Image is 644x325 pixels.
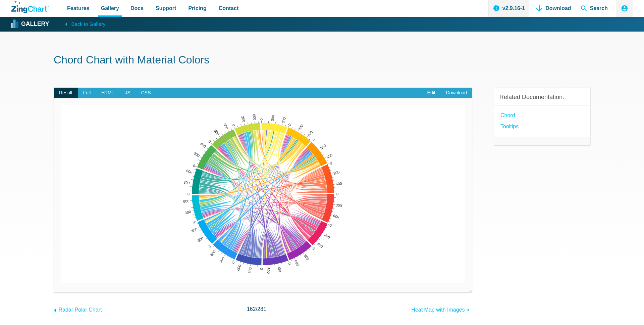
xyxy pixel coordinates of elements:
[411,307,465,313] span: Heat Map with Images
[257,306,266,312] span: 281
[67,4,90,13] span: Features
[11,1,49,13] a: ZingChart Logo. Click to return to the homepage
[54,88,78,98] span: Result
[54,53,590,68] h1: Chord Chart with Material Colors
[500,122,519,131] a: Tooltips
[422,88,441,98] a: Edit
[219,4,239,13] span: Contact
[136,88,156,98] span: CSS
[96,88,119,98] span: HTML
[78,88,96,98] span: Full
[188,4,206,13] span: Pricing
[130,4,144,13] span: Docs
[247,305,266,314] span: /
[411,304,472,314] a: Heat Map with Images
[58,307,102,313] span: Radar Polar Chart
[247,306,256,312] span: 162
[11,19,49,29] a: Gallery
[441,88,472,98] a: Download
[156,4,176,13] span: Support
[54,304,102,314] a: Radar Polar Chart
[71,20,105,29] span: Back to Gallery
[119,88,136,98] span: JS
[499,93,585,101] h3: Related Documentation:
[500,111,515,120] a: Chord
[21,21,49,27] strong: Gallery
[56,19,105,29] a: Back to Gallery
[101,4,119,13] span: Gallery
